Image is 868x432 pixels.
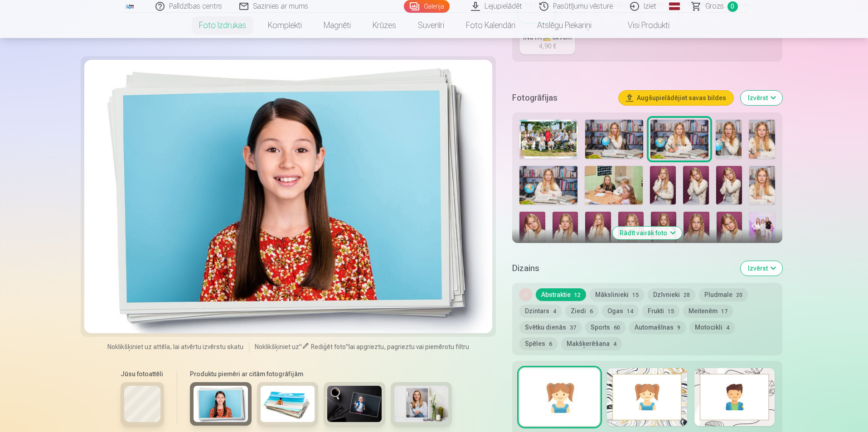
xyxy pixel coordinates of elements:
span: 6 [590,308,593,315]
span: 4 [553,308,556,315]
button: Dzintars4 [519,305,562,317]
button: Makšķerēšana4 [561,337,622,350]
span: " [346,343,349,350]
div: 4,90 € [539,42,556,51]
button: Abstraktie12 [536,288,586,301]
span: 15 [632,292,639,298]
span: " [299,343,302,350]
button: Augšupielādējiet savas bildes [619,91,733,105]
span: Noklikšķiniet uz [255,343,299,350]
button: Sports60 [585,321,626,334]
a: Suvenīri [407,13,455,38]
span: 9 [677,325,680,331]
a: Visi produkti [602,13,680,38]
span: 14 [627,308,633,315]
span: Noklikšķiniet uz attēla, lai atvērtu izvērstu skatu [107,342,243,351]
span: 15 [668,308,674,315]
span: 20 [736,292,742,298]
span: 4 [726,325,729,331]
button: Spēles6 [519,337,558,350]
button: Svētku dienās37 [519,321,582,334]
a: Atslēgu piekariņi [526,13,602,38]
img: /fa1 [125,4,135,9]
span: 17 [721,308,727,315]
span: 60 [614,325,620,331]
h6: Jūsu fotoattēli [121,369,164,379]
span: 0 [727,1,738,12]
span: 4 [613,341,616,347]
button: Mākslinieki15 [590,288,644,301]
button: Meitenēm17 [683,305,733,317]
a: INSTA 🖼️ 6x9cm4,90 € [519,29,575,54]
button: Motocikli4 [689,321,735,334]
span: Rediģēt foto [311,343,346,350]
a: Foto izdrukas [188,13,257,38]
a: Foto kalendāri [455,13,526,38]
button: Ziedi6 [565,305,598,317]
span: 12 [574,292,581,298]
button: Izvērst [741,91,782,105]
h5: Fotogrāfijas [512,92,611,104]
a: Krūzes [362,13,407,38]
button: Automašīnas9 [629,321,686,334]
span: 28 [684,292,690,298]
span: 6 [549,341,552,347]
button: Ogas14 [602,305,639,317]
button: Pludmale20 [699,288,748,301]
button: Dzīvnieki28 [648,288,695,301]
span: Grozs [705,1,724,12]
h6: Produktu piemēri ar citām fotogrāfijām [186,369,456,379]
span: 37 [570,325,576,331]
button: Izvērst [741,261,782,276]
h5: Dizains [512,262,733,275]
button: Frukti15 [642,305,679,317]
a: Magnēti [313,13,362,38]
a: Komplekti [257,13,313,38]
button: Rādīt vairāk foto [612,227,682,239]
span: lai apgrieztu, pagrieztu vai piemērotu filtru [349,343,469,350]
